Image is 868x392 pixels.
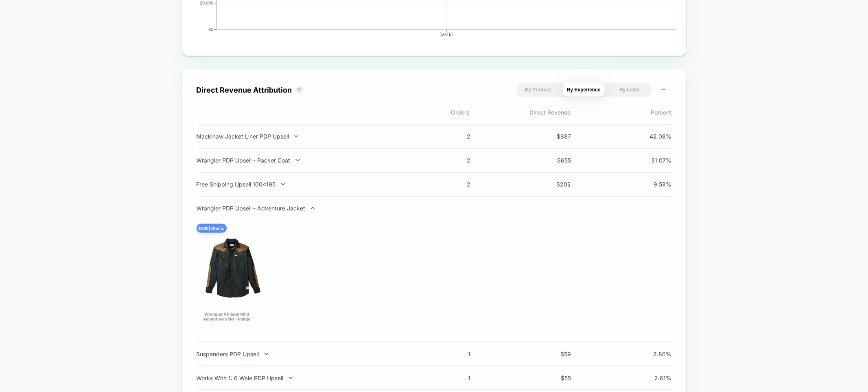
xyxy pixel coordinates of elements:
[197,224,227,233] div: $ 360 | 2 items
[201,312,253,321] div: Wrangler X Filson Wild Adventure Shirt - Indigo
[563,83,605,97] button: By Experience
[470,109,571,116] span: Direct Revenue
[571,109,672,116] span: Percent
[439,32,453,37] tspan: [DATE]
[635,375,672,381] span: 2.61 %
[197,375,411,381] div: Works With 1: 6 Wale PDP Upsell
[535,375,571,381] span: $ 55
[197,351,411,357] div: Suspenders PDP Upsell
[201,228,265,308] img: Wrangler X Filson Wild Adventure Shirt - Indigo
[635,133,672,140] span: 42.08 %
[197,86,292,94] div: Direct Revenue Attribution
[197,157,411,164] div: Wrangler PDP Upsell - Packer Coat
[434,375,471,381] span: 1
[517,83,559,97] button: By Product
[635,181,672,188] span: 9.58 %
[635,157,672,164] span: 31.07 %
[197,181,411,188] div: Free Shipping Upsell 100<195
[200,1,213,6] tspan: $9,000
[296,87,303,93] button: ?
[369,109,470,116] span: Orders
[208,27,213,32] tspan: $0
[535,157,571,164] span: $ 655
[434,351,471,357] span: 1
[434,133,471,140] span: 2
[434,157,471,164] span: 2
[535,351,571,357] span: $ 59
[434,181,471,188] span: 2
[197,133,411,140] div: Mackinaw Jacket Liner PDP Upsell
[197,205,411,212] div: Wrangler PDP Upsell - Adventure Jacket
[609,83,651,97] button: By Label
[535,133,571,140] span: $ 887
[635,351,672,357] span: 2.80 %
[535,181,571,188] span: $ 202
